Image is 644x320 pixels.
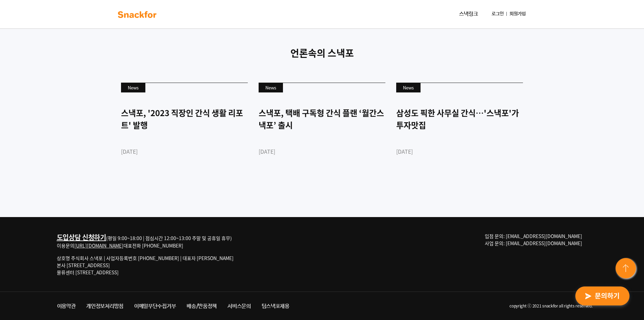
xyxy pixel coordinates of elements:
[74,242,123,249] a: [URL][DOMAIN_NAME]
[456,7,481,21] a: 스낵링크
[121,83,248,179] a: News 스낵포, '2023 직장인 간식 생활 리포트' 발행 [DATE]
[121,83,145,92] div: News
[57,233,234,249] div: (평일 9:00~18:00 | 점심시간 12:00~13:00 주말 및 공휴일 휴무) 이용문의 대표전화 [PHONE_NUMBER]
[62,225,70,231] span: 대화
[116,9,159,20] img: background-main-color.svg
[396,83,421,92] div: News
[295,300,593,313] li: copyright ⓒ 2021 snackfor all rights reserved.
[121,147,248,155] div: [DATE]
[259,83,385,179] a: News 스낵포, 택배 구독형 간식 플랜 ‘월간스낵포’ 출시 [DATE]
[57,232,106,242] a: 도입상담 신청하기
[259,107,385,131] div: 스낵포, 택배 구독형 간식 플랜 ‘월간스낵포’ 출시
[45,215,87,232] a: 대화
[259,83,283,92] div: News
[222,300,256,313] a: 서비스문의
[2,215,45,232] a: 홈
[396,107,523,131] div: 삼성도 픽한 사무실 간식…'스낵포'가 투자맛집
[87,215,130,232] a: 설정
[116,46,528,60] p: 언론속의 스낵포
[81,300,129,313] a: 개인정보처리방침
[485,233,582,247] span: 입점 문의: [EMAIL_ADDRESS][DOMAIN_NAME] 사업 문의: [EMAIL_ADDRESS][DOMAIN_NAME]
[181,300,222,313] a: 배송/반품정책
[396,147,523,155] div: [DATE]
[52,300,81,313] a: 이용약관
[489,8,506,20] a: 로그인
[121,107,248,131] div: 스낵포, '2023 직장인 간식 생활 리포트' 발행
[129,300,181,313] a: 이메일무단수집거부
[396,83,523,179] a: News 삼성도 픽한 사무실 간식…'스낵포'가 투자맛집 [DATE]
[57,255,234,276] p: 상호명 주식회사 스낵포 | 사업자등록번호 [PHONE_NUMBER] | 대표자 [PERSON_NAME] 본사 [STREET_ADDRESS] 물류센터 [STREET_ADDRESS]
[256,300,295,313] a: 팀스낵포채용
[104,225,113,230] span: 설정
[259,147,385,155] div: [DATE]
[614,257,639,281] img: floating-button
[507,8,528,20] a: 회원가입
[21,225,25,230] span: 홈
